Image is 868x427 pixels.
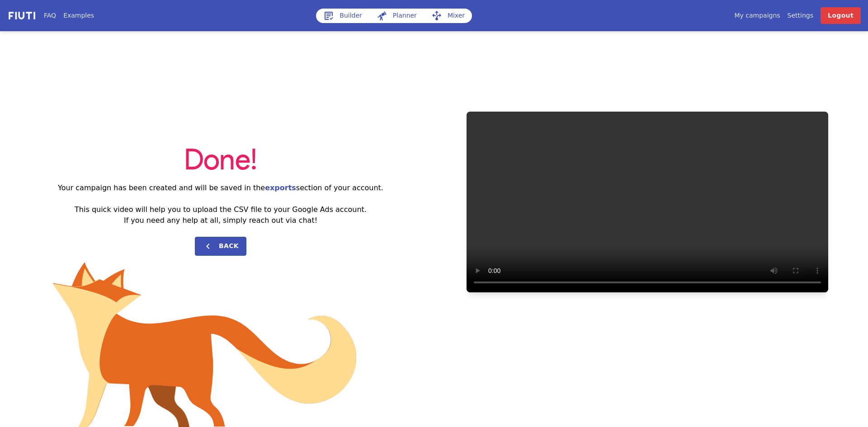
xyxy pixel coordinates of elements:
a: My campaigns [734,11,780,20]
a: Settings [788,11,813,20]
iframe: gist-messenger-bubble-iframe [837,378,859,400]
img: f731f27.png [7,10,37,21]
a: Planner [369,9,424,23]
button: Back [195,237,246,256]
a: Mixer [424,9,472,23]
span: Done! [184,146,257,175]
a: Logout [821,7,861,24]
a: Builder [316,9,369,23]
a: FAQ [44,11,56,20]
video: Your browser does not support HTML5 video. [467,112,828,292]
h2: Your campaign has been created and will be saved in the section of your account. This quick video... [7,183,434,226]
a: Examples [63,11,94,20]
a: exports [265,183,296,192]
